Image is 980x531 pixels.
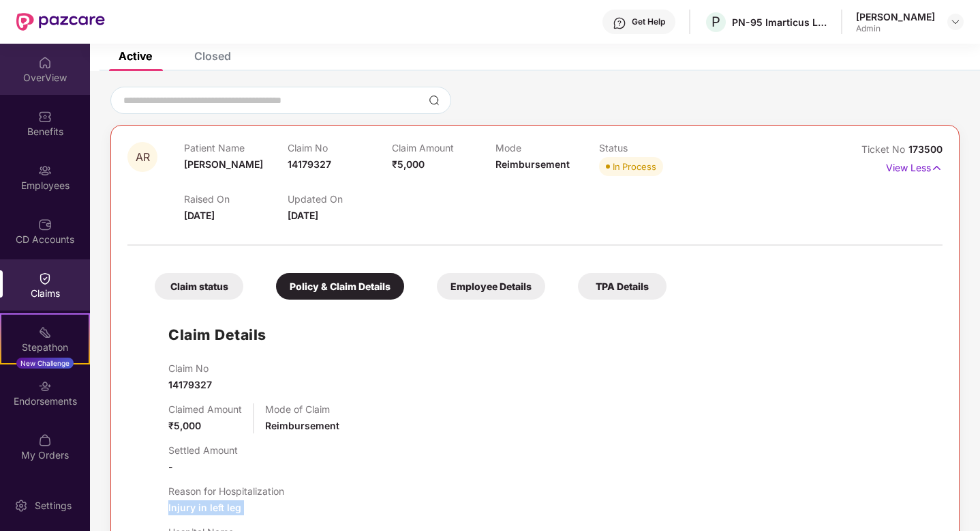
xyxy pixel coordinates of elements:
[184,158,263,170] span: [PERSON_NAME]
[136,152,150,163] span: AR
[856,10,935,23] div: [PERSON_NAME]
[168,324,266,346] h1: Claim Details
[288,193,391,205] p: Updated On
[155,273,243,300] div: Claim status
[168,420,201,431] span: ₹5,000
[168,461,173,472] span: -
[168,502,241,513] span: Injury in left leg
[288,142,391,154] p: Claim No
[168,444,238,456] p: Settled Amount
[613,160,656,173] div: In Process
[276,273,404,300] div: Policy & Claim Details
[613,16,626,30] img: svg+xml;base64,PHN2ZyBpZD0iSGVscC0zMngzMiIgeG1sbnM9Imh0dHA6Ly93d3cudzMub3JnLzIwMDAvc3ZnIiB3aWR0aD...
[1,341,89,354] div: Stepathon
[38,379,52,393] img: svg+xml;base64,PHN2ZyBpZD0iRW5kb3JzZW1lbnRzIiB4bWxucz0iaHR0cDovL3d3dy53My5vcmcvMjAwMC9zdmciIHdpZH...
[288,210,318,221] span: [DATE]
[288,158,331,170] span: 14179327
[184,142,288,154] p: Patient Name
[194,49,231,63] div: Closed
[38,56,52,70] img: svg+xml;base64,PHN2ZyBpZD0iSG9tZSIgeG1sbnM9Imh0dHA6Ly93d3cudzMub3JnLzIwMDAvc3ZnIiB3aWR0aD0iMjAiIG...
[711,14,720,30] span: P
[38,164,52,177] img: svg+xml;base64,PHN2ZyBpZD0iRW1wbG95ZWVzIiB4bWxucz0iaHR0cDovL3d3dy53My5vcmcvMjAwMC9zdmciIHdpZHRoPS...
[732,16,827,29] div: PN-95 Imarticus Learning Private Limited
[856,23,935,34] div: Admin
[265,420,339,431] span: Reimbursement
[578,273,667,300] div: TPA Details
[429,95,440,106] img: svg+xml;base64,PHN2ZyBpZD0iU2VhcmNoLTMyeDMyIiB4bWxucz0iaHR0cDovL3d3dy53My5vcmcvMjAwMC9zdmciIHdpZH...
[392,142,495,154] p: Claim Amount
[16,358,74,369] div: New Challenge
[886,157,943,175] p: View Less
[392,158,425,170] span: ₹5,000
[38,326,52,339] img: svg+xml;base64,PHN2ZyB4bWxucz0iaHR0cDovL3d3dy53My5vcmcvMjAwMC9zdmciIHdpZHRoPSIyMSIgaGVpZ2h0PSIyMC...
[599,142,703,154] p: Status
[31,499,76,513] div: Settings
[168,403,242,415] p: Claimed Amount
[495,158,570,170] span: Reimbursement
[931,160,943,175] img: svg+xml;base64,PHN2ZyB4bWxucz0iaHR0cDovL3d3dy53My5vcmcvMjAwMC9zdmciIHdpZHRoPSIxNyIgaGVpZ2h0PSIxNy...
[38,218,52,231] img: svg+xml;base64,PHN2ZyBpZD0iQ0RfQWNjb3VudHMiIGRhdGEtbmFtZT0iQ0QgQWNjb3VudHMiIHhtbG5zPSJodHRwOi8vd3...
[495,142,599,154] p: Mode
[861,143,908,155] span: Ticket No
[16,13,105,31] img: New Pazcare Logo
[38,433,52,447] img: svg+xml;base64,PHN2ZyBpZD0iTXlfT3JkZXJzIiBkYXRhLW5hbWU9Ik15IE9yZGVycyIgeG1sbnM9Imh0dHA6Ly93d3cudz...
[38,272,52,285] img: svg+xml;base64,PHN2ZyBpZD0iQ2xhaW0iIHhtbG5zPSJodHRwOi8vd3d3LnczLm9yZy8yMDAwL3N2ZyIgd2lkdGg9IjIwIi...
[908,143,943,155] span: 173500
[168,485,284,497] p: Reason for Hospitalization
[168,379,212,390] span: 14179327
[265,403,339,415] p: Mode of Claim
[14,499,28,513] img: svg+xml;base64,PHN2ZyBpZD0iU2V0dGluZy0yMHgyMCIgeG1sbnM9Imh0dHA6Ly93d3cudzMub3JnLzIwMDAvc3ZnIiB3aW...
[437,273,545,300] div: Employee Details
[168,362,212,374] p: Claim No
[184,193,288,205] p: Raised On
[950,16,961,27] img: svg+xml;base64,PHN2ZyBpZD0iRHJvcGRvd24tMzJ4MzIiIHhtbG5zPSJodHRwOi8vd3d3LnczLm9yZy8yMDAwL3N2ZyIgd2...
[632,16,665,27] div: Get Help
[119,49,152,63] div: Active
[38,110,52,124] img: svg+xml;base64,PHN2ZyBpZD0iQmVuZWZpdHMiIHhtbG5zPSJodHRwOi8vd3d3LnczLm9yZy8yMDAwL3N2ZyIgd2lkdGg9Ij...
[184,210,215,221] span: [DATE]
